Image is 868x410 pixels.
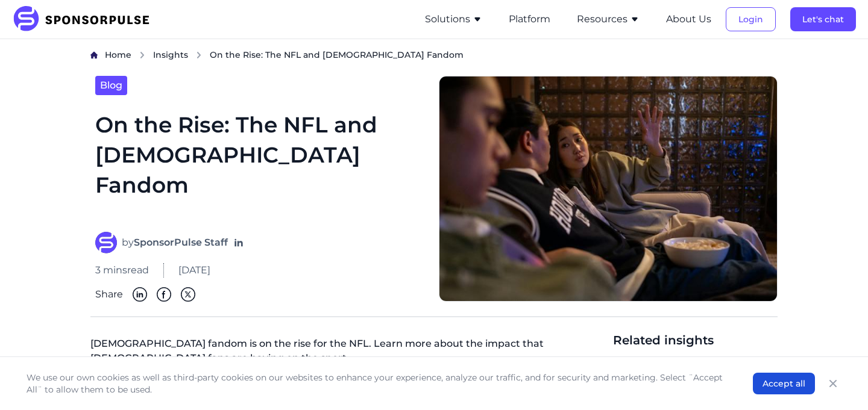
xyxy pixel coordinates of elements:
[726,14,776,25] a: Login
[133,287,147,302] img: Linkedin
[425,12,482,26] button: Solutions
[153,49,188,61] a: Insights
[157,287,171,302] img: Facebook
[134,237,228,248] strong: SponsorPulse Staff
[577,12,640,26] button: Resources
[139,51,146,59] img: chevron right
[90,332,603,375] p: [DEMOGRAPHIC_DATA] fandom is on the rise for the NFL. Learn more about the impact that [DEMOGRAPH...
[178,263,210,278] span: [DATE]
[105,49,131,61] a: Home
[666,14,711,25] a: About Us
[181,287,195,302] img: Twitter
[210,49,464,61] span: On the Rise: The NFL and [DEMOGRAPHIC_DATA] Fandom
[105,49,131,60] span: Home
[12,6,159,33] img: SponsorPulse
[95,287,123,302] span: Share
[666,12,711,26] button: About Us
[790,7,856,31] button: Let's chat
[825,375,841,392] button: Close
[790,14,856,25] a: Let's chat
[95,263,149,278] span: 3 mins read
[233,237,245,249] a: Follow on LinkedIn
[27,371,729,396] p: We use our own cookies as well as third-party cookies on our websites to enhance your experience,...
[195,51,203,59] img: chevron right
[509,14,550,25] a: Platform
[95,232,117,253] img: SponsorPulse Staff
[509,12,550,26] button: Platform
[613,332,778,349] span: Related insights
[753,373,815,394] button: Accept all
[122,235,228,250] span: by
[153,49,188,60] span: Insights
[726,7,776,31] button: Login
[439,76,778,302] img: Image Courtesy Ron Lach via Pexels
[95,76,127,95] a: Blog
[95,110,424,218] h1: On the Rise: The NFL and [DEMOGRAPHIC_DATA] Fandom
[90,51,98,59] img: Home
